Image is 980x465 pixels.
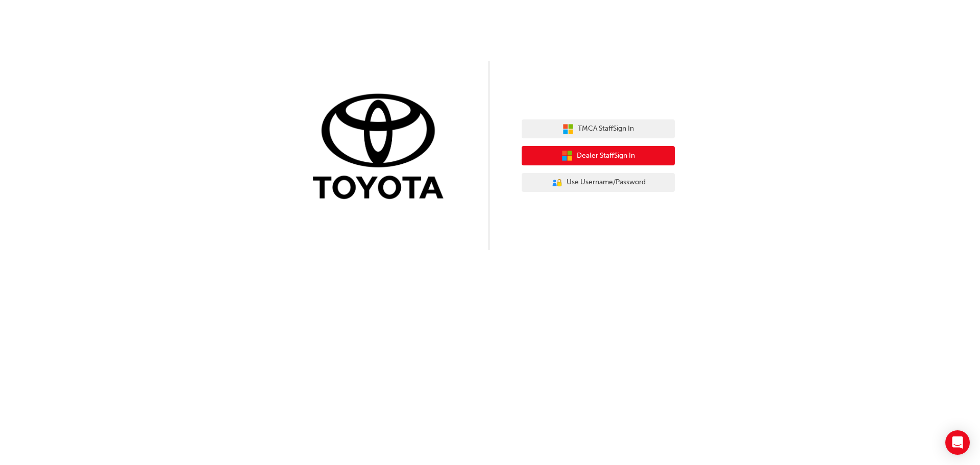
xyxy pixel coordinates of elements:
[305,91,458,204] img: Trak
[567,177,646,188] span: Use Username/Password
[577,150,635,162] span: Dealer Staff Sign In
[578,123,634,135] span: TMCA Staff Sign In
[522,173,675,192] button: Use Username/Password
[522,119,675,139] button: TMCA StaffSign In
[522,146,675,165] button: Dealer StaffSign In
[945,430,970,455] div: Open Intercom Messenger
